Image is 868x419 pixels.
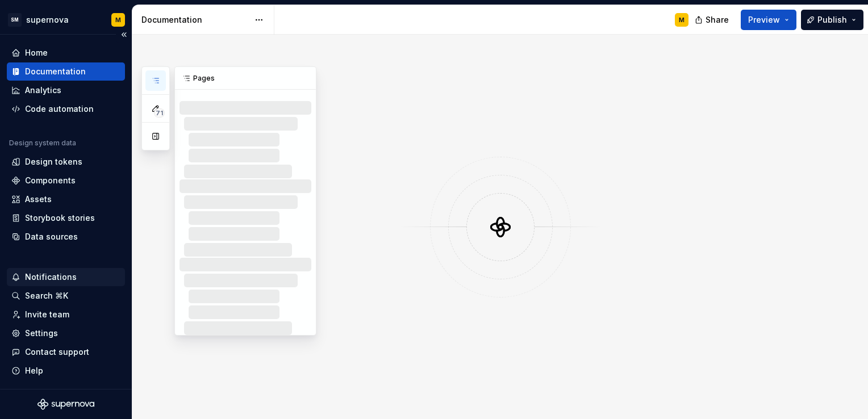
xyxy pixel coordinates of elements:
div: M [679,15,685,24]
a: Documentation [7,62,125,81]
div: Storybook stories [25,212,95,224]
span: Publish [817,14,847,26]
div: Help [25,365,43,376]
button: SMsupernovaM [2,7,130,32]
div: Components [25,175,76,186]
a: Assets [7,190,125,208]
a: Data sources [7,228,125,246]
div: Search ⌘K [25,290,68,301]
a: Design tokens [7,153,125,171]
button: Help [7,362,125,380]
div: Home [25,47,48,58]
div: Pages [175,67,316,90]
div: Assets [25,194,52,205]
button: Preview [741,10,796,30]
div: Documentation [25,66,86,77]
a: Analytics [7,81,125,99]
div: Invite team [25,309,69,320]
div: Contact support [25,346,89,358]
div: Notifications [25,271,77,283]
span: Preview [748,14,780,26]
button: Contact support [7,343,125,361]
svg: Supernova Logo [37,399,94,410]
button: Search ⌘K [7,287,125,305]
button: Notifications [7,268,125,286]
button: Share [689,10,736,30]
a: Settings [7,324,125,342]
a: Invite team [7,305,125,324]
div: M [115,15,121,24]
button: Collapse sidebar [116,27,132,43]
button: Publish [801,10,863,30]
a: Code automation [7,100,125,118]
div: Design system data [9,139,76,148]
div: SM [8,13,22,27]
div: Code automation [25,103,94,115]
a: Home [7,44,125,62]
div: Design tokens [25,156,82,167]
div: supernova [26,14,69,26]
span: Share [706,14,729,26]
div: Settings [25,328,58,339]
a: Components [7,171,125,190]
div: Data sources [25,231,78,242]
span: 71 [154,108,165,118]
a: Storybook stories [7,209,125,227]
div: Documentation [141,14,249,26]
div: Analytics [25,85,61,96]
